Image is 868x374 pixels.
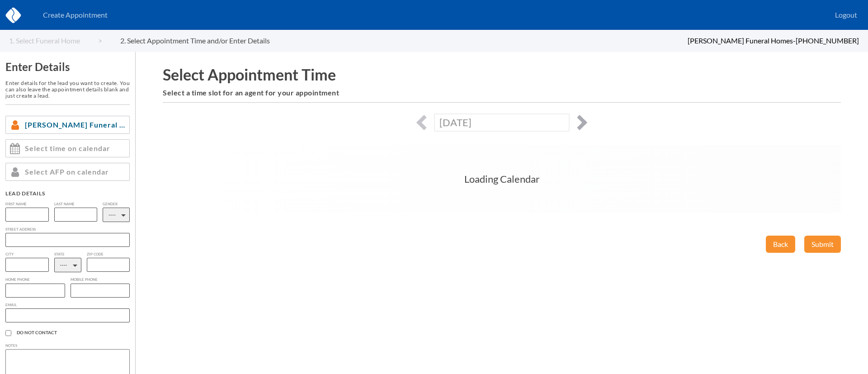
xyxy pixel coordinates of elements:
[804,236,841,253] button: Submit
[5,190,130,197] div: Lead Details
[25,121,126,129] span: [PERSON_NAME] Funeral Homes
[5,303,130,307] label: Email
[163,66,841,83] h1: Select Appointment Time
[5,252,49,256] label: City
[766,236,795,253] button: Back
[688,36,796,45] span: [PERSON_NAME] Funeral Homes -
[87,252,130,256] label: Zip Code
[17,330,130,336] span: Do Not Contact
[71,278,130,282] label: Mobile Phone
[5,202,49,206] label: First Name
[163,89,841,97] h6: Select a time slot for an agent for your appointment
[25,144,110,152] span: Select time on calendar
[5,61,130,73] h3: Enter Details
[54,202,98,206] label: Last Name
[163,145,841,213] div: Loading Calendar
[120,37,288,45] a: 2. Select Appointment Time and/or Enter Details
[5,278,65,282] label: Home Phone
[5,227,130,232] label: Street Address
[103,202,130,206] label: Gender
[5,344,130,348] label: Notes
[54,252,81,256] label: State
[5,80,130,99] h6: Enter details for the lead you want to create. You can also leave the appointment details blank a...
[9,37,102,45] a: 1. Select Funeral Home
[25,168,109,176] span: Select AFP on calendar
[796,36,859,45] span: [PHONE_NUMBER]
